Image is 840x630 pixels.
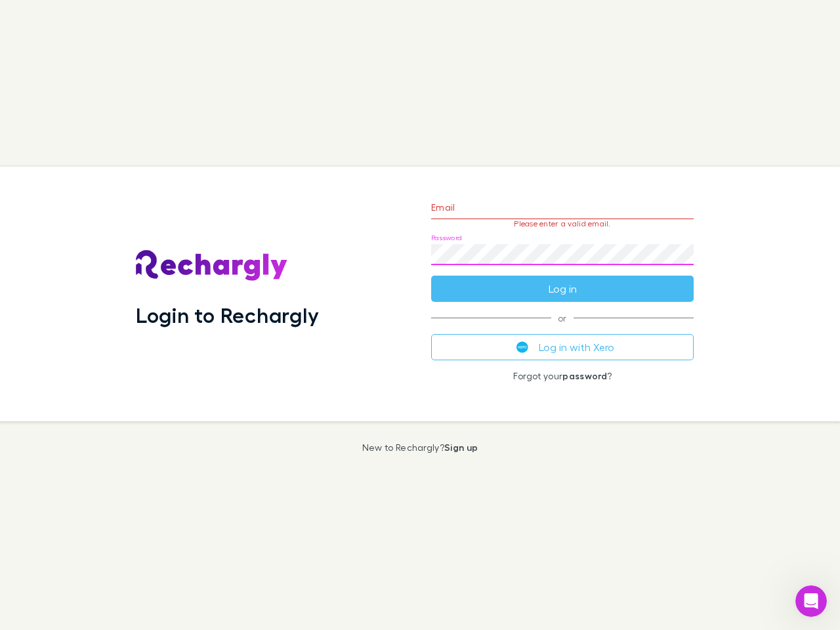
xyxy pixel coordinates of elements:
[795,585,827,617] iframe: Intercom live chat
[431,371,694,381] p: Forgot your ?
[562,370,607,381] a: password
[431,219,694,228] p: Please enter a valid email.
[136,303,319,327] h1: Login to Rechargly
[136,250,288,282] img: Rechargly's Logo
[444,442,478,453] a: Sign up
[431,233,462,243] label: Password
[431,318,694,318] span: or
[431,276,694,302] button: Log in
[431,334,694,360] button: Log in with Xero
[362,442,478,453] p: New to Rechargly?
[516,341,528,353] img: Xero's logo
